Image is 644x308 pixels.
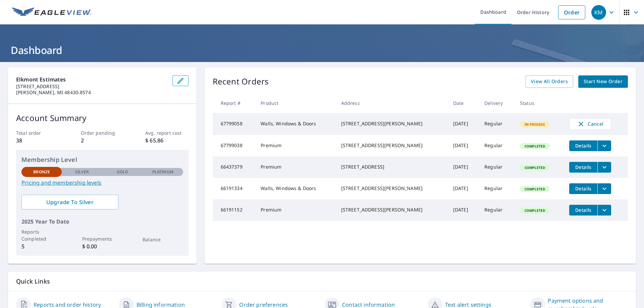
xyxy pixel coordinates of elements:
td: [DATE] [448,199,479,221]
th: Product [255,93,335,113]
p: [STREET_ADDRESS] [16,83,167,89]
p: Bronze [33,169,50,175]
p: Reports Completed [21,228,62,242]
p: [PERSON_NAME], MI 48430-8574 [16,89,167,96]
p: Platinum [152,169,173,175]
p: $ 65.86 [145,136,188,144]
th: Address [336,93,448,113]
span: Details [573,207,593,213]
p: Balance [143,236,183,243]
button: detailsBtn-66437379 [569,162,597,173]
span: In Process [521,122,549,127]
span: View All Orders [531,77,568,86]
td: [DATE] [448,157,479,178]
td: Premium [255,157,335,178]
p: Elkmont Estimates [16,75,167,83]
th: Date [448,93,479,113]
p: Prepayments [82,235,122,242]
td: 67799058 [213,113,256,135]
a: Start New Order [578,75,628,88]
div: [STREET_ADDRESS][PERSON_NAME] [341,206,442,213]
p: Avg. report cost [145,129,188,136]
span: Completed [521,208,549,213]
button: filesDropdownBtn-67799038 [597,140,611,151]
td: 66437379 [213,157,256,178]
td: Regular [479,135,515,157]
p: Total order [16,129,59,136]
button: filesDropdownBtn-66191152 [597,205,611,215]
p: Silver [75,169,89,175]
td: Walls, Windows & Doors [255,178,335,199]
td: Premium [255,199,335,221]
td: Regular [479,157,515,178]
a: Upgrade To Silver [21,195,118,209]
td: 67799038 [213,135,256,157]
span: Start New Order [584,77,623,86]
button: detailsBtn-66191334 [569,183,597,194]
button: filesDropdownBtn-66191334 [597,183,611,194]
td: Regular [479,178,515,199]
p: 2 [81,136,124,144]
img: EV Logo [12,7,91,17]
span: Details [573,142,593,149]
td: 66191152 [213,199,256,221]
td: [DATE] [448,178,479,199]
button: filesDropdownBtn-66437379 [597,162,611,173]
p: 5 [21,242,62,250]
span: Completed [521,187,549,191]
a: Order [558,5,585,19]
div: [STREET_ADDRESS][PERSON_NAME] [341,142,442,149]
span: Details [573,164,593,170]
div: [STREET_ADDRESS][PERSON_NAME] [341,120,442,127]
p: Quick Links [16,277,628,286]
p: Recent Orders [213,75,269,88]
td: 66191334 [213,178,256,199]
td: [DATE] [448,135,479,157]
span: Upgrade To Silver [27,198,113,206]
td: Regular [479,199,515,221]
th: Status [515,93,564,113]
div: [STREET_ADDRESS] [341,164,442,170]
div: [STREET_ADDRESS][PERSON_NAME] [341,185,442,192]
a: View All Orders [526,75,573,88]
p: 2025 Year To Date [21,218,183,226]
div: KM [591,5,606,20]
td: Premium [255,135,335,157]
span: Completed [521,144,549,148]
p: Account Summary [16,112,189,124]
button: detailsBtn-66191152 [569,205,597,215]
p: Gold [117,169,128,175]
span: Completed [521,165,549,170]
button: detailsBtn-67799038 [569,140,597,151]
td: [DATE] [448,113,479,135]
span: Details [573,185,593,192]
th: Report # [213,93,256,113]
button: Cancel [569,118,611,130]
td: Regular [479,113,515,135]
p: Membership Level [21,155,183,164]
p: Order pending [81,129,124,136]
a: Pricing and membership levels [21,179,183,187]
th: Delivery [479,93,515,113]
td: Walls, Windows & Doors [255,113,335,135]
h1: Dashboard [8,43,636,57]
span: Cancel [576,120,604,128]
p: $ 0.00 [82,242,122,250]
p: 38 [16,136,59,144]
